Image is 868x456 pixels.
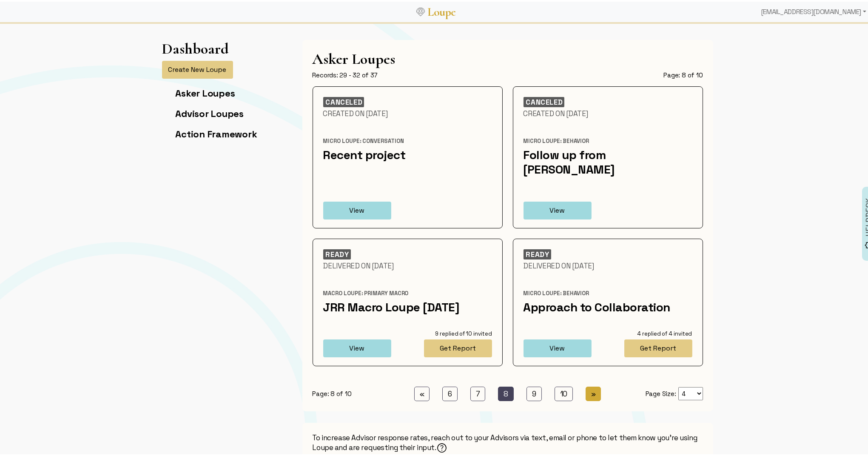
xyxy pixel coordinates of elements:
button: View [524,200,592,218]
helpicon: How to Ping Your Advisors [436,441,447,453]
div: Page Size: [635,385,703,399]
div: Created On [DATE] [323,107,492,117]
button: Get Report [624,338,692,356]
span: « [420,388,424,397]
a: JRR Macro Loupe [DATE] [323,298,460,313]
a: Go to page 7 [470,385,486,399]
h1: Dashboard [162,38,229,56]
button: View [323,200,391,218]
nav: Page of Results [313,385,703,399]
img: Help [436,441,447,452]
a: Advisor Loupes [176,106,244,118]
button: Get Report [424,338,492,356]
span: » [591,388,596,397]
a: Go to page 6 [442,385,458,399]
div: 4 replied of 4 invited [615,328,692,336]
a: Follow up from [PERSON_NAME] [524,145,615,175]
div: Micro Loupe: Behavior [524,136,692,143]
div: Page: 8 of 10 [663,69,703,78]
div: READY [524,248,551,258]
a: Approach to Collaboration [524,298,671,313]
img: Loupe Logo [416,6,425,14]
h1: Asker Loupes [313,48,703,66]
div: Delivered On [DATE] [323,259,492,269]
a: Asker Loupes [176,85,235,97]
div: CANCELED [524,95,565,105]
button: View [323,338,391,356]
a: Go to page 9 [526,385,542,399]
a: Recent project [323,145,406,161]
button: Create New Loupe [162,59,233,77]
a: Next Page [586,385,601,399]
div: Micro Loupe: Behavior [524,288,692,296]
a: Go to page 10 [555,385,573,399]
div: Delivered On [DATE] [524,259,692,269]
div: Page: 8 of 10 [313,388,381,396]
div: Micro Loupe: Conversation [323,136,492,143]
a: Current Page is 8 [498,385,514,399]
div: Created On [DATE] [524,107,692,117]
app-left-page-nav: Dashboard [162,38,257,147]
div: Records: 29 - 32 of 37 [313,69,378,78]
button: View [524,338,592,356]
a: Previous Page [414,385,430,399]
div: READY [323,248,351,258]
div: Macro Loupe: Primary Macro [323,288,492,296]
div: CANCELED [323,95,364,105]
a: Action Framework [176,126,257,138]
a: Loupe [425,3,459,18]
div: 9 replied of 10 invited [414,328,492,336]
